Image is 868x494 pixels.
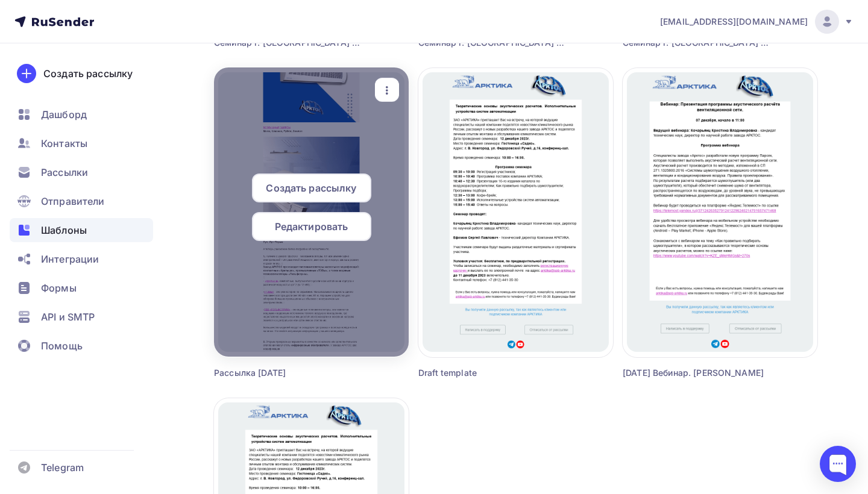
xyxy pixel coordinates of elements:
a: Дашборд [10,102,153,127]
span: Telegram [41,460,84,475]
a: [EMAIL_ADDRESS][DOMAIN_NAME] [660,10,854,34]
div: Создать рассылку [43,66,133,81]
span: Отправители [41,194,105,208]
div: Рассылка [DATE] [214,367,360,379]
span: [EMAIL_ADDRESS][DOMAIN_NAME] [660,16,808,28]
div: Draft template [418,367,564,379]
a: Рассылки [10,160,153,184]
a: Контакты [10,131,153,155]
span: Дашборд [41,107,87,122]
span: Создать рассылку [266,181,356,195]
a: Шаблоны [10,218,153,242]
span: Рассылки [41,165,88,180]
span: Помощь [41,339,83,353]
span: Шаблоны [41,223,87,237]
span: Контакты [41,136,87,151]
div: [DATE] Вебинар. [PERSON_NAME] [623,367,769,379]
span: Формы [41,281,77,295]
span: API и SMTP [41,310,95,324]
span: Интеграции [41,252,99,266]
a: Отправители [10,189,153,213]
a: Формы [10,276,153,300]
span: Редактировать [275,219,348,234]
